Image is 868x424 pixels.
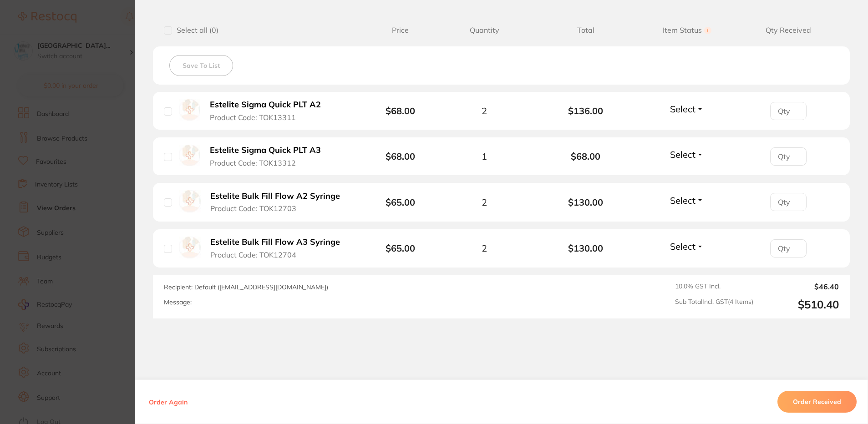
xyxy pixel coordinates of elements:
[670,241,695,252] span: Select
[210,192,340,201] b: Estelite Bulk Fill Flow A2 Syringe
[482,243,487,253] span: 2
[386,242,415,254] b: $65.00
[670,195,695,206] span: Select
[535,151,636,162] b: $68.00
[208,191,350,213] button: Estelite Bulk Fill Flow A2 Syringe Product Code: TOK12703
[770,239,807,257] input: Qty
[777,391,857,413] button: Order Received
[210,251,296,259] span: Product Code: TOK12704
[179,237,201,258] img: Estelite Bulk Fill Flow A3 Syringe
[179,145,200,166] img: Estelite Sigma Quick PLT A3
[386,105,415,116] b: $68.00
[434,26,535,35] span: Quantity
[667,241,706,252] button: Select
[210,159,296,167] span: Product Code: TOK13312
[482,151,487,162] span: 1
[770,147,807,166] input: Qty
[761,298,839,311] output: $510.40
[386,197,415,208] b: $65.00
[207,145,331,167] button: Estelite Sigma Quick PLT A3 Product Code: TOK13312
[636,26,737,35] span: Item Status
[667,149,706,160] button: Select
[675,283,753,291] span: 10.0 % GST Incl.
[482,106,487,116] span: 2
[208,237,350,259] button: Estelite Bulk Fill Flow A3 Syringe Product Code: TOK12704
[667,103,706,115] button: Select
[169,55,233,76] button: Save To List
[670,149,695,160] span: Select
[770,102,807,120] input: Qty
[207,100,331,122] button: Estelite Sigma Quick PLT A2 Product Code: TOK13311
[210,237,340,247] b: Estelite Bulk Fill Flow A3 Syringe
[179,99,200,121] img: Estelite Sigma Quick PLT A2
[667,195,706,206] button: Select
[535,106,636,116] b: $136.00
[164,283,328,291] span: Recipient: Default ( [EMAIL_ADDRESS][DOMAIN_NAME] )
[535,26,636,35] span: Total
[761,283,839,291] output: $46.40
[146,398,190,406] button: Order Again
[366,26,434,35] span: Price
[535,243,636,253] b: $130.00
[535,197,636,207] b: $130.00
[482,197,487,207] span: 2
[179,190,201,212] img: Estelite Bulk Fill Flow A2 Syringe
[386,151,415,162] b: $68.00
[210,204,296,212] span: Product Code: TOK12703
[770,193,807,211] input: Qty
[738,26,839,35] span: Qty Received
[210,146,321,155] b: Estelite Sigma Quick PLT A3
[172,26,218,35] span: Select all ( 0 )
[164,298,192,306] label: Message:
[675,298,753,311] span: Sub Total Incl. GST ( 4 Items)
[670,103,695,115] span: Select
[210,100,321,110] b: Estelite Sigma Quick PLT A2
[210,113,296,121] span: Product Code: TOK13311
